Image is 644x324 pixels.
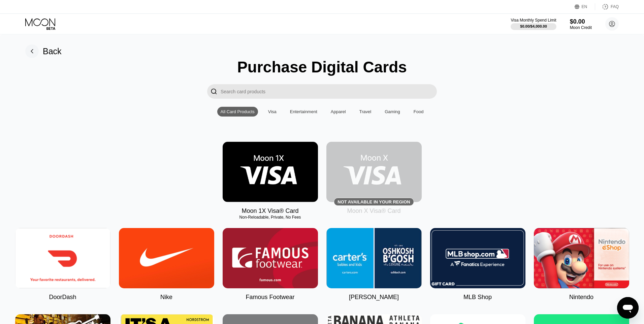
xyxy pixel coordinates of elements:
[25,44,62,58] div: Back
[265,107,280,117] div: Visa
[290,109,317,114] div: Entertainment
[207,84,221,99] div: 
[356,107,375,117] div: Travel
[511,18,556,23] div: Visa Monthly Spend Limit
[582,4,587,9] div: EN
[327,107,349,117] div: Apparel
[575,3,595,10] div: EN
[569,294,593,301] div: Nintendo
[241,207,298,215] div: Moon 1X Visa® Card
[268,109,277,114] div: Visa
[160,294,172,301] div: Nike
[463,294,492,301] div: MLB Shop
[326,142,422,202] div: Not available in your region
[595,3,619,10] div: FAQ
[570,18,592,30] div: $0.00Moon Credit
[414,109,424,114] div: Food
[381,107,404,117] div: Gaming
[570,18,592,25] div: $0.00
[223,215,318,220] div: Non-Reloadable, Private, No Fees
[511,18,556,30] div: Visa Monthly Spend Limit$0.00/$4,000.00
[237,58,407,76] div: Purchase Digital Cards
[43,46,62,56] div: Back
[385,109,400,114] div: Gaming
[349,294,399,301] div: [PERSON_NAME]
[410,107,427,117] div: Food
[337,199,410,204] div: Not available in your region
[331,109,346,114] div: Apparel
[359,109,372,114] div: Travel
[570,25,592,30] div: Moon Credit
[211,88,217,95] div: 
[221,109,255,114] div: All Card Products
[217,107,258,117] div: All Card Products
[520,24,547,28] div: $0.00 / $4,000.00
[221,84,437,99] input: Search card products
[49,294,76,301] div: DoorDash
[617,297,639,319] iframe: Button to launch messaging window
[611,4,619,9] div: FAQ
[347,207,400,215] div: Moon X Visa® Card
[287,107,321,117] div: Entertainment
[246,294,294,301] div: Famous Footwear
